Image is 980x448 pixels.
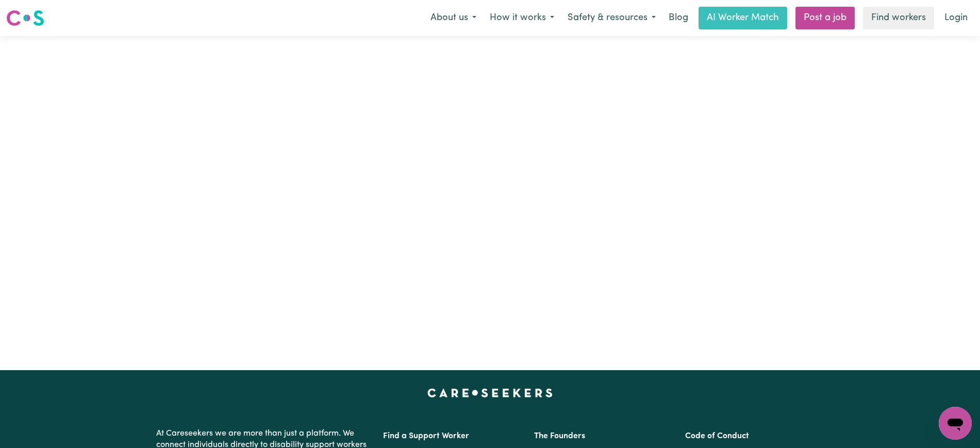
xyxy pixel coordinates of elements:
button: Safety & resources [561,7,662,29]
img: Careseekers logo [6,9,44,27]
button: About us [424,7,483,29]
a: The Founders [534,432,585,440]
a: Blog [662,7,694,29]
a: Careseekers logo [6,6,44,30]
a: Find workers [863,7,934,29]
a: Post a job [795,7,855,29]
button: How it works [483,7,561,29]
a: Login [938,7,974,29]
a: Code of Conduct [685,432,749,440]
a: Careseekers home page [427,389,553,397]
a: Find a Support Worker [383,432,469,440]
iframe: Button to launch messaging window [939,407,972,440]
a: AI Worker Match [699,7,787,29]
